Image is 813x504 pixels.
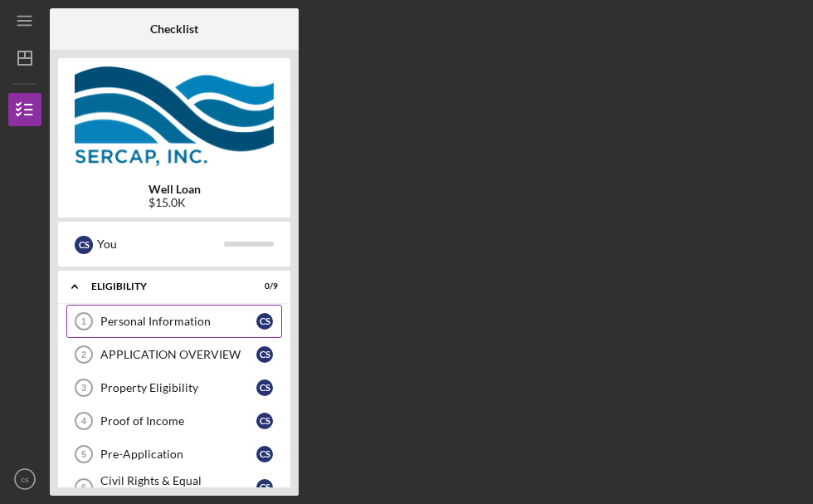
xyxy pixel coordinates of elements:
[21,475,29,484] text: cs
[256,479,273,496] div: c s
[81,350,86,360] tspan: 2
[66,305,282,338] a: 1Personal Informationcs
[256,446,273,462] div: c s
[100,348,256,361] div: APPLICATION OVERVIEW
[100,474,256,501] div: Civil Rights & Equal Opportunity Forms
[66,438,282,471] a: 5Pre-Applicationcs
[81,383,86,393] tspan: 3
[75,236,93,254] div: c s
[81,449,86,459] tspan: 5
[256,313,273,330] div: c s
[58,66,290,166] img: Product logo
[256,346,273,363] div: c s
[97,230,224,258] div: You
[66,404,282,438] a: 4Proof of Incomecs
[100,448,256,461] div: Pre-Application
[100,414,256,428] div: Proof of Income
[148,183,201,196] b: Well Loan
[66,371,282,404] a: 3Property Eligibilitycs
[148,196,201,209] div: $15.0K
[100,315,256,328] div: Personal Information
[81,416,87,426] tspan: 4
[91,281,236,291] div: Eligibility
[66,338,282,371] a: 2APPLICATION OVERVIEWcs
[81,482,86,492] tspan: 6
[81,316,86,326] tspan: 1
[248,281,278,291] div: 0 / 9
[150,22,198,36] b: Checklist
[100,381,256,394] div: Property Eligibility
[256,379,273,396] div: c s
[8,462,41,496] button: cs
[66,471,282,504] a: 6Civil Rights & Equal Opportunity Formscs
[256,413,273,429] div: c s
